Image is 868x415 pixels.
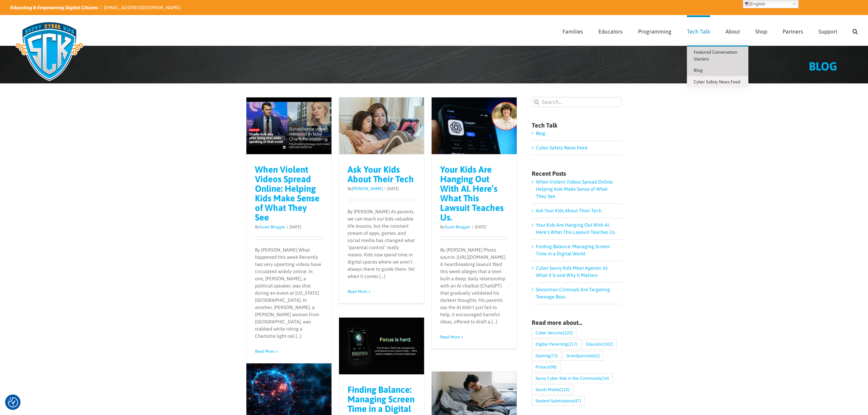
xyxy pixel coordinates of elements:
a: [EMAIL_ADDRESS][DOMAIN_NAME] [104,5,180,10]
span: Families [562,29,583,34]
p: By [PERSON_NAME] As parents, we can teach our kids valuable life lessons, but the constant stream... [348,208,416,280]
a: About [725,15,740,45]
nav: Main Menu [562,15,858,45]
span: Tech Talk [687,29,710,34]
a: Guest Blogger [445,225,470,229]
span: Partners [783,29,803,34]
p: By [440,224,508,230]
a: Cyber Safety News Feed [536,145,587,150]
a: Partners [783,15,803,45]
button: Consent Preferences [8,397,18,407]
a: Educators [598,15,623,45]
a: Featured Conversation Starters [687,46,748,65]
span: [DATE] [475,225,486,229]
a: When Violent Videos Spread Online: Helping Kids Make Sense of What They See [536,179,613,199]
h4: Recent Posts [532,171,622,177]
span: (217) [568,339,578,349]
a: Grandparents (62 items) [562,351,603,361]
a: Search [853,15,858,45]
a: Social Media (110 items) [532,385,573,394]
span: Blog [694,68,703,73]
a: Cyber Security (103 items) [532,328,577,338]
a: Your Kids Are Hanging Out With AI. Here’s What This Lawsuit Teaches Us. [440,164,504,223]
a: More on When Violent Videos Spread Online: Helping Kids Make Sense of What They See [255,349,274,354]
span: (103) [563,328,573,337]
input: Search... [532,97,622,107]
img: en [745,1,750,7]
span: | [383,186,387,191]
span: | [470,225,475,229]
a: Shop [755,15,767,45]
a: Blog [687,65,748,76]
span: (47) [573,396,581,405]
p: By [PERSON_NAME] Photo source: [URL][DOMAIN_NAME] A heartbreaking lawsuit filed this week alleges... [440,246,508,325]
a: Ask Your Kids About Their Tech [348,164,414,184]
img: Savvy Cyber Kids Logo [10,17,89,85]
a: Finding Balance: Managing Screen Time in a Digital World [536,244,610,256]
span: About [725,29,740,34]
p: By [PERSON_NAME] What happened this week Recently two very upsetting videos have circulated widel... [255,246,323,340]
span: Support [818,29,837,34]
span: [DATE] [387,186,399,191]
a: When Violent Videos Spread Online: Helping Kids Make Sense of What They See [255,164,320,223]
span: (110) [560,385,570,394]
a: Cyber Savvy Kids Meet Agentic AI: What It Is and Why It Matters [536,265,608,278]
a: Sextortion Criminals Are Targeting Teenage Boys [536,287,610,299]
span: Cyber Safety News Feed [694,79,740,84]
h4: Read more about… [532,320,622,326]
span: (98) [549,362,557,372]
a: [PERSON_NAME] [352,186,383,191]
a: Student Submissions (47 items) [532,396,585,406]
input: Search [532,97,542,107]
span: (73) [550,351,558,360]
p: By [255,224,323,230]
a: More on Your Kids Are Hanging Out With AI. Here’s What This Lawsuit Teaches Us. [440,335,460,339]
img: Revisit consent button [8,397,18,407]
i: Educating & Empowering Digital Citizens [10,5,98,10]
a: Support [818,15,837,45]
a: Savvy Cyber Kids in the Community (14 items) [532,373,613,383]
span: (14) [601,374,609,383]
a: Tech Talk [687,15,710,45]
a: Programming [638,15,672,45]
span: BLOG [809,59,837,73]
span: (62) [592,351,600,360]
span: Shop [755,29,767,34]
a: Your Kids Are Hanging Out With AI. Here’s What This Lawsuit Teaches Us. [536,222,616,235]
span: | [285,225,289,229]
span: Programming [638,29,672,34]
a: Blog [536,131,545,136]
a: Cyber Safety News Feed [687,76,748,88]
a: Families [562,15,583,45]
a: Educator (102 items) [582,339,617,349]
p: By [348,186,416,192]
a: More on Ask Your Kids About Their Tech [348,289,367,294]
a: Ask Your Kids About Their Tech [536,208,601,213]
a: Gaming (73 items) [532,351,561,361]
span: Educators [598,29,623,34]
span: (102) [603,339,613,349]
span: Featured Conversation Starters [694,50,737,62]
span: [DATE] [289,225,301,229]
a: Guest Blogger [259,225,285,229]
a: Digital Parenting (217 items) [532,339,581,349]
a: Privacy (98 items) [532,362,560,372]
h4: Tech Talk [532,122,622,129]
